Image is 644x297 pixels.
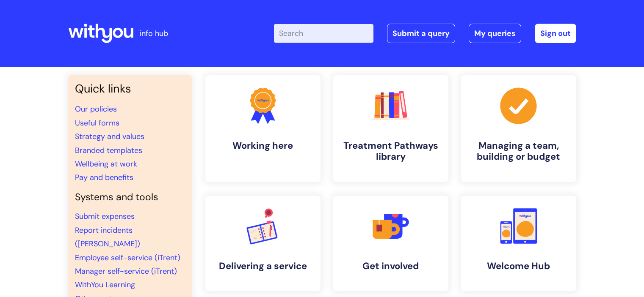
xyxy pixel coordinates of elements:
[75,131,144,142] a: Strategy and values
[75,172,133,183] a: Pay and benefits
[387,24,455,43] a: Submit a query
[468,261,569,272] h4: Welcome Hub
[75,280,135,290] a: WithYou Learning
[75,211,135,221] a: Submit expenses
[75,82,185,95] h3: Quick links
[140,27,168,40] p: info hub
[274,24,576,43] div: | -
[333,75,448,182] a: Treatment Pathways library
[205,196,321,291] a: Delivering a service
[205,75,321,182] a: Working here
[75,266,177,276] a: Manager self-service (iTrent)
[340,140,442,163] h4: Treatment Pathways library
[75,118,119,128] a: Useful forms
[212,140,314,151] h4: Working here
[75,145,142,155] a: Branded templates
[75,225,140,249] a: Report incidents ([PERSON_NAME])
[340,261,442,272] h4: Get involved
[461,196,576,291] a: Welcome Hub
[469,24,521,43] a: My queries
[333,196,448,291] a: Get involved
[75,191,185,203] h4: Systems and tools
[212,261,314,272] h4: Delivering a service
[274,24,373,43] input: Search
[461,75,576,182] a: Managing a team, building or budget
[535,24,576,43] a: Sign out
[75,253,180,263] a: Employee self-service (iTrent)
[468,140,569,163] h4: Managing a team, building or budget
[75,104,117,114] a: Our policies
[75,159,137,169] a: Wellbeing at work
